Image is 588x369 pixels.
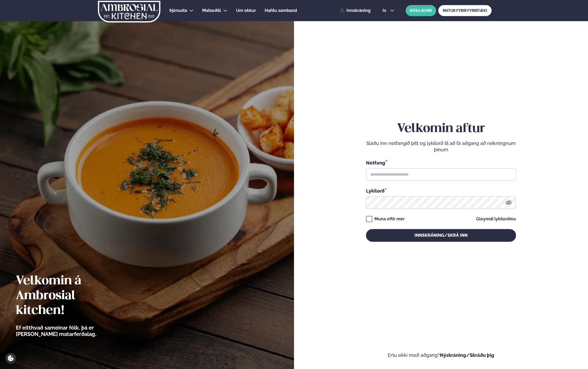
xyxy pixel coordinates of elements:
[438,5,492,16] a: MATUR FYRIR FYRIRTÆKI
[236,7,256,14] a: Um okkur
[265,8,297,13] span: Hafðu samband
[16,274,126,318] h2: Velkomin á Ambrosial kitchen!
[476,217,516,221] a: Gleymdi lykilorðinu
[366,140,516,153] p: Sláðu inn netfangið þitt og lykilorð til að fá aðgang að reikningnum þínum
[310,352,572,358] p: Ertu ekki með aðgang?
[169,8,187,13] span: Þjónusta
[366,121,516,136] h2: Velkomin aftur
[378,8,398,13] button: is
[265,7,297,14] a: Hafðu samband
[202,8,221,13] span: Matseðill
[406,5,436,16] button: BÓKA BORÐ
[366,187,516,194] div: Lykilorð
[340,8,370,13] a: Innskráning
[202,7,221,14] a: Matseðill
[440,352,494,358] a: Nýskráning/Skráðu þig
[383,8,388,13] span: is
[98,1,161,22] img: logo
[5,353,16,364] a: Cookie settings
[366,159,516,166] div: Netfang
[169,7,187,14] a: Þjónusta
[16,325,126,337] p: Ef eitthvað sameinar fólk, þá er [PERSON_NAME] matarferðalag.
[236,8,256,13] span: Um okkur
[366,229,516,242] button: Innskráning/Skrá inn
